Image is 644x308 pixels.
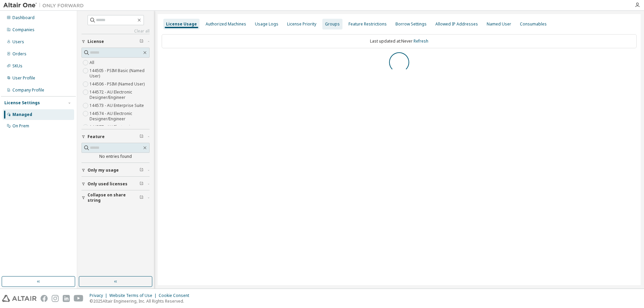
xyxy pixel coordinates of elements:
[487,21,511,27] div: Named User
[88,134,105,139] span: Feature
[287,21,316,27] div: License Priority
[12,123,29,129] div: On Prem
[162,34,637,48] div: Last updated at: Never
[82,190,150,205] button: Collapse on share string
[90,110,150,123] label: 144574 - AU Electronic Designer/Engineer
[140,168,144,173] span: Clear filter
[12,112,32,117] div: Managed
[206,21,246,27] div: Authorized Machines
[159,293,193,298] div: Cookie Consent
[348,21,387,27] div: Feature Restrictions
[414,38,428,44] a: Refresh
[140,39,144,44] span: Clear filter
[12,15,35,20] div: Dashboard
[90,80,146,88] label: 144506 - PSIM (Named User)
[520,21,547,27] div: Consumables
[88,39,104,44] span: License
[90,88,150,102] label: 144572 - AU Electronic Designer/Engineer
[12,87,44,93] div: Company Profile
[325,21,340,27] div: Groups
[90,67,150,80] label: 144505 - PSIM Basic (Named User)
[82,129,150,144] button: Feature
[12,75,35,81] div: User Profile
[12,39,24,45] div: Users
[41,295,48,302] img: facebook.svg
[395,21,427,27] div: Borrow Settings
[140,181,144,187] span: Clear filter
[88,181,127,187] span: Only used licenses
[90,102,145,110] label: 144573 - AU Enterprise Suite
[90,298,193,304] p: © 2025 Altair Engineering, Inc. All Rights Reserved.
[140,134,144,139] span: Clear filter
[74,295,84,302] img: youtube.svg
[3,2,87,9] img: Altair One
[109,293,159,298] div: Website Terms of Use
[12,27,35,33] div: Companies
[82,28,150,34] a: Clear all
[12,51,26,57] div: Orders
[90,293,109,298] div: Privacy
[63,295,70,302] img: linkedin.svg
[140,195,144,200] span: Clear filter
[435,21,478,27] div: Allowed IP Addresses
[90,123,150,136] label: 144577 - AU Electronic Designer/Engineer
[90,59,96,67] label: All
[4,100,40,106] div: License Settings
[255,21,278,27] div: Usage Logs
[88,168,119,173] span: Only my usage
[2,295,37,302] img: altair_logo.svg
[12,63,22,69] div: SKUs
[82,154,150,159] div: No entries found
[52,295,59,302] img: instagram.svg
[82,163,150,178] button: Only my usage
[88,192,140,203] span: Collapse on share string
[166,21,197,27] div: License Usage
[82,177,150,191] button: Only used licenses
[82,34,150,49] button: License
